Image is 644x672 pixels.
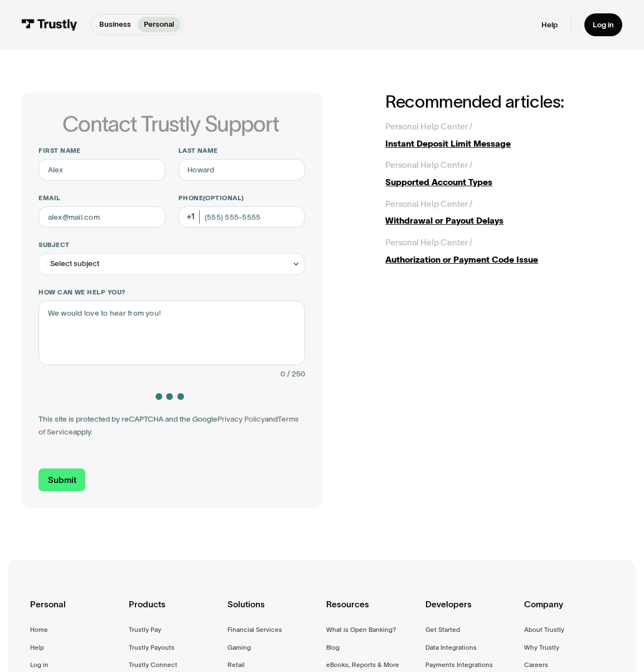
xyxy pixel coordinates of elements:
[326,624,396,635] a: What is Open Banking?
[30,624,48,635] a: Home
[178,206,305,228] input: (555) 555-5555
[217,415,265,423] a: Privacy Policy
[326,659,399,670] a: eBooks, Reports & More
[178,194,305,202] label: Phone
[227,659,245,670] a: Retail
[524,642,559,653] a: Why Trustly
[38,468,85,491] input: Submit
[36,113,305,136] h1: Contact Trustly Support
[385,176,622,188] div: Supported Account Types
[524,624,564,635] a: About Trustly
[178,159,305,181] input: Howard
[425,597,515,624] div: Developers
[50,257,99,270] div: Select subject
[129,624,161,635] a: Trustly Pay
[326,597,416,624] div: Resources
[38,253,305,275] div: Select subject
[30,659,49,670] a: Log in
[326,642,340,653] a: Blog
[385,93,622,112] h2: Recommended articles:
[287,368,305,380] div: / 250
[129,659,177,670] a: Trustly Connect
[425,642,477,653] a: Data Integrations
[138,17,181,32] a: Personal
[38,159,165,181] input: Alex
[129,642,175,653] a: Trustly Payouts
[385,120,472,133] div: Personal Help Center /
[541,20,558,30] a: Help
[385,197,622,228] a: Personal Help Center /Withdrawal or Payout Delays
[280,368,285,380] div: 0
[385,158,622,188] a: Personal Help Center /Supported Account Types
[93,17,138,32] a: Business
[203,194,244,201] span: (Optional)
[385,236,622,266] a: Personal Help Center /Authorization or Payment Code Issue
[385,120,622,150] a: Personal Help Center /Instant Deposit Limit Message
[144,19,174,30] p: Personal
[385,236,472,249] div: Personal Help Center /
[385,214,622,227] div: Withdrawal or Payout Delays
[593,20,614,30] div: Log in
[38,206,165,228] input: alex@mail.com
[385,197,472,210] div: Personal Help Center /
[99,19,131,30] p: Business
[524,659,548,670] a: Careers
[38,413,305,438] div: This site is protected by reCAPTCHA and the Google and apply.
[425,659,493,670] a: Payments Integrations
[524,597,614,624] div: Company
[385,253,622,266] div: Authorization or Payment Code Issue
[227,624,282,635] a: Financial Services
[227,642,251,653] a: Gaming
[22,19,78,31] img: Trustly Logo
[227,597,317,624] div: Solutions
[30,597,120,624] div: Personal
[38,194,165,202] label: Email
[129,597,219,624] div: Products
[178,146,305,154] label: Last name
[425,624,460,635] a: Get Started
[38,240,305,249] label: Subject
[385,158,472,171] div: Personal Help Center /
[38,288,305,296] label: How can we help you?
[385,137,622,150] div: Instant Deposit Limit Message
[38,146,305,491] form: Contact Trustly Support
[584,13,623,36] a: Log in
[38,146,165,154] label: First name
[30,642,44,653] a: Help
